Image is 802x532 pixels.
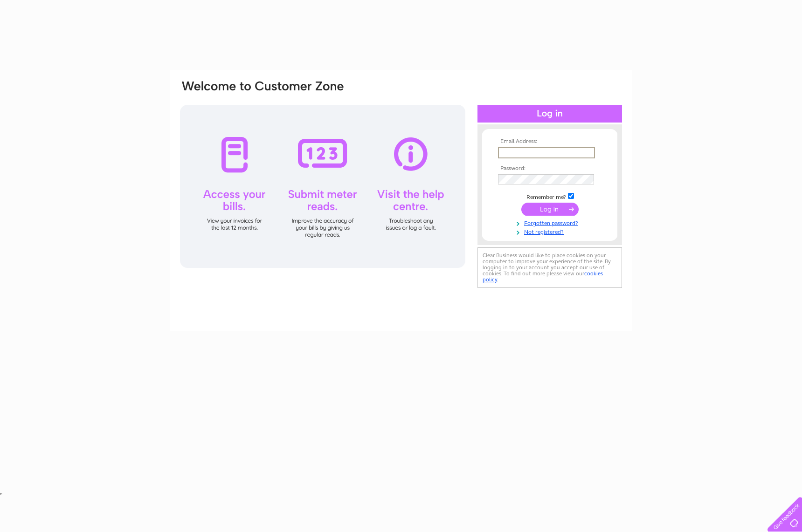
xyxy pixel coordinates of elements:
[496,165,604,172] th: Password:
[498,218,604,227] a: Forgotten password?
[498,227,604,236] a: Not registered?
[496,138,604,145] th: Email Address:
[477,247,622,288] div: Clear Business would like to place cookies on your computer to improve your experience of the sit...
[483,270,603,283] a: cookies policy
[521,203,579,216] input: Submit
[496,191,604,201] td: Remember me?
